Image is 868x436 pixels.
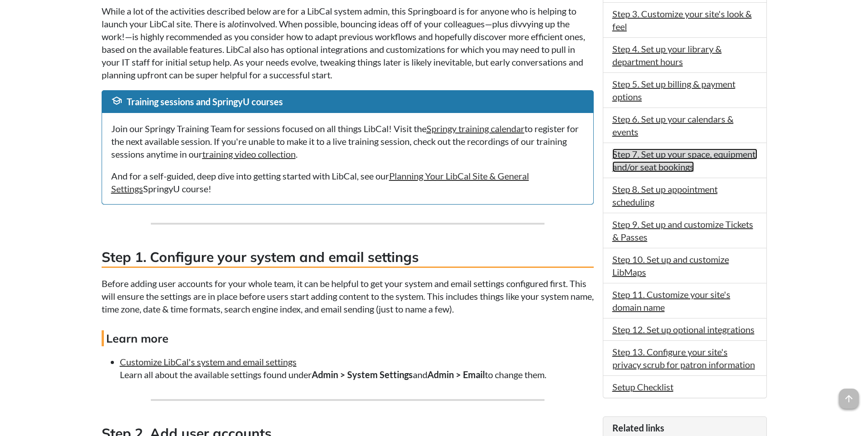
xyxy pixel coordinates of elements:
a: Customize LibCal's system and email settings [120,356,297,367]
a: Setup Checklist [612,381,673,392]
span: Training sessions and SpringyU courses [127,96,283,107]
span: arrow_upward [839,389,859,409]
a: Step 6. Set up your calendars & events [612,113,734,137]
p: And for a self-guided, deep dive into getting started with LibCal, see our SpringyU course! [111,169,584,195]
a: Step 3. Customize your site's look & feel [612,8,752,32]
strong: Admin > System Settings [312,369,413,380]
a: Step 9. Set up and customize Tickets & Passes [612,219,753,242]
a: Step 5. Set up billing & payment options [612,78,735,102]
strong: Admin > Email [427,369,485,380]
a: Step 7. Set up your space, equipment, and/or seat bookings [612,149,757,172]
a: training video collection [202,149,296,159]
span: school [111,95,122,106]
a: Step 10. Set up and customize LibMaps [612,254,729,277]
em: lot [232,18,242,29]
a: Step 4. Set up your library & department hours [612,43,722,67]
a: Springy training calendar [426,123,524,134]
p: Join our Springy Training Team for sessions focused on all things LibCal! Visit the to register f... [111,122,584,160]
h4: Learn more [102,330,594,346]
a: Step 8. Set up appointment scheduling [612,184,718,207]
li: Learn all about the available settings found under and to change them. [120,355,594,381]
a: Step 13. Configure your site's privacy scrub for patron information [612,346,755,370]
p: Before adding user accounts for your whole team, it can be helpful to get your system and email s... [102,277,594,315]
a: arrow_upward [839,390,859,400]
a: Step 12. Set up optional integrations [612,324,755,335]
h3: Step 1. Configure your system and email settings [102,247,594,268]
span: Related links [612,422,664,433]
p: While a lot of the activities described below are for a LibCal system admin, this Springboard is ... [102,5,594,81]
a: Step 11. Customize your site's domain name [612,289,730,313]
